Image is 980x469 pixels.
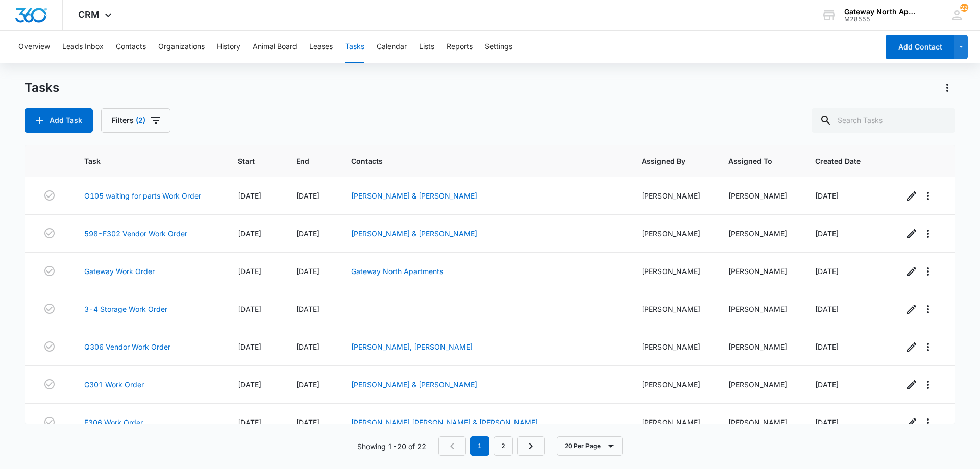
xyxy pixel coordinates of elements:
[815,267,839,276] span: [DATE]
[844,8,919,16] div: account name
[351,418,538,427] a: [PERSON_NAME] [PERSON_NAME] & [PERSON_NAME]
[642,341,704,352] div: [PERSON_NAME]
[158,31,205,63] button: Organizations
[78,9,100,20] span: CRM
[728,266,791,277] div: [PERSON_NAME]
[84,190,201,201] a: O105 waiting for parts Work Order
[485,31,512,63] button: Settings
[351,229,477,238] a: [PERSON_NAME] & [PERSON_NAME]
[296,156,311,166] span: End
[357,441,426,452] p: Showing 1-20 of 22
[296,380,320,389] span: [DATE]
[815,418,839,427] span: [DATE]
[815,191,839,200] span: [DATE]
[642,417,704,428] div: [PERSON_NAME]
[253,31,297,63] button: Animal Board
[438,436,545,456] nav: Pagination
[84,304,167,314] a: 3-4 Storage Work Order
[728,417,791,428] div: [PERSON_NAME]
[296,418,320,427] span: [DATE]
[815,342,839,351] span: [DATE]
[886,35,954,59] button: Add Contact
[84,417,143,428] a: F306 Work Order
[238,229,261,238] span: [DATE]
[238,191,261,200] span: [DATE]
[642,266,704,277] div: [PERSON_NAME]
[351,380,477,389] a: [PERSON_NAME] & [PERSON_NAME]
[960,4,968,12] div: notifications count
[84,341,170,352] a: Q306 Vendor Work Order
[815,229,839,238] span: [DATE]
[642,156,689,166] span: Assigned By
[238,380,261,389] span: [DATE]
[217,31,240,63] button: History
[939,80,955,96] button: Actions
[494,436,513,456] a: Page 2
[238,418,261,427] span: [DATE]
[296,342,320,351] span: [DATE]
[62,31,104,63] button: Leads Inbox
[84,156,199,166] span: Task
[351,156,603,166] span: Contacts
[812,108,955,133] input: Search Tasks
[84,228,187,239] a: 598-F302 Vendor Work Order
[84,266,155,277] a: Gateway Work Order
[116,31,146,63] button: Contacts
[136,117,145,124] span: (2)
[642,228,704,239] div: [PERSON_NAME]
[728,156,776,166] span: Assigned To
[238,267,261,276] span: [DATE]
[24,80,59,95] h1: Tasks
[296,305,320,313] span: [DATE]
[238,305,261,313] span: [DATE]
[296,229,320,238] span: [DATE]
[351,342,473,351] a: [PERSON_NAME], [PERSON_NAME]
[309,31,333,63] button: Leases
[24,108,93,133] button: Add Task
[377,31,407,63] button: Calendar
[296,191,320,200] span: [DATE]
[101,108,170,133] button: Filters(2)
[517,436,545,456] a: Next Page
[728,379,791,390] div: [PERSON_NAME]
[351,267,443,276] a: Gateway North Apartments
[642,304,704,314] div: [PERSON_NAME]
[296,267,320,276] span: [DATE]
[960,4,968,12] span: 22
[728,190,791,201] div: [PERSON_NAME]
[447,31,473,63] button: Reports
[557,436,623,456] button: 20 Per Page
[844,16,919,23] div: account id
[345,31,364,63] button: Tasks
[470,436,489,456] em: 1
[238,342,261,351] span: [DATE]
[815,305,839,313] span: [DATE]
[728,341,791,352] div: [PERSON_NAME]
[642,379,704,390] div: [PERSON_NAME]
[84,379,144,390] a: G301 Work Order
[238,156,257,166] span: Start
[18,31,50,63] button: Overview
[351,191,477,200] a: [PERSON_NAME] & [PERSON_NAME]
[728,228,791,239] div: [PERSON_NAME]
[642,190,704,201] div: [PERSON_NAME]
[728,304,791,314] div: [PERSON_NAME]
[815,380,839,389] span: [DATE]
[419,31,434,63] button: Lists
[815,156,864,166] span: Created Date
